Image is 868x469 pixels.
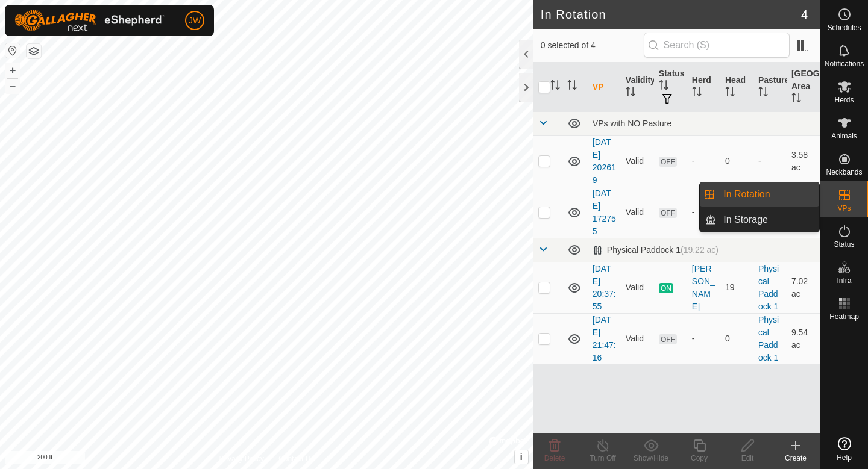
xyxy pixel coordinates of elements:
td: Valid [621,187,654,238]
span: OFF [659,208,677,218]
span: Heatmap [829,313,859,320]
a: Physical Paddock 1 [758,264,779,311]
p-sorticon: Activate to sort [550,82,560,92]
p-sorticon: Activate to sort [725,89,735,98]
span: ON [659,283,673,293]
a: [DATE] 20:37:55 [593,264,616,311]
th: Pasture [753,63,787,112]
span: JW [189,14,201,27]
div: Edit [723,453,772,464]
div: Show/Hide [627,453,675,464]
button: – [5,79,20,93]
td: - [753,135,787,187]
a: [DATE] 202619 [593,137,616,185]
td: Valid [621,313,654,364]
td: 0 [720,313,753,364]
p-sorticon: Activate to sort [692,89,702,98]
p-sorticon: Activate to sort [791,95,801,104]
span: OFF [659,157,677,167]
p-sorticon: Activate to sort [567,82,577,92]
span: Animals [831,132,857,140]
span: 0 selected of 4 [541,39,644,52]
button: + [5,63,20,78]
div: Physical Paddock 1 [593,245,719,255]
th: [GEOGRAPHIC_DATA] Area [787,63,820,112]
span: In Rotation [723,187,770,202]
a: [DATE] 172755 [593,188,616,236]
span: In Storage [723,213,768,227]
span: Delete [544,454,565,462]
button: Map Layers [27,44,41,58]
th: Herd [687,63,720,112]
th: Validity [621,63,654,112]
a: [DATE] 21:47:16 [593,315,616,362]
a: Physical Paddock 1 [758,315,779,362]
span: Herds [834,96,854,104]
p-sorticon: Activate to sort [626,89,635,98]
span: Infra [837,277,851,284]
button: i [515,450,528,464]
li: In Storage [700,208,819,232]
div: [PERSON_NAME] [692,262,715,313]
span: (19.22 ac) [681,245,719,255]
th: Status [654,63,687,112]
a: In Storage [716,208,819,232]
a: Contact Us [278,453,314,464]
div: - [692,332,715,345]
div: Turn Off [579,453,627,464]
div: - [692,155,715,167]
td: 19 [720,262,753,313]
th: Head [720,63,753,112]
td: 7.02 ac [787,262,820,313]
p-sorticon: Activate to sort [659,82,668,92]
h2: In Rotation [541,7,801,22]
span: Help [837,454,852,461]
span: Schedules [827,24,861,31]
input: Search (S) [644,33,790,58]
th: VP [588,63,621,112]
a: Help [820,432,868,466]
span: 4 [801,5,808,23]
td: 9.54 ac [787,313,820,364]
span: Neckbands [826,169,862,176]
td: Valid [621,135,654,187]
span: VPs [837,205,851,212]
li: In Rotation [700,182,819,207]
a: Privacy Policy [219,453,264,464]
span: i [520,452,523,462]
div: Create [772,453,820,464]
div: VPs with NO Pasture [593,119,815,128]
td: 0 [720,135,753,187]
a: In Rotation [716,182,819,207]
img: Gallagher Logo [14,10,165,31]
span: Notifications [825,60,864,67]
div: Copy [675,453,723,464]
td: Valid [621,262,654,313]
button: Reset Map [5,43,20,58]
td: 3.58 ac [787,135,820,187]
div: - [692,206,715,219]
span: Status [834,241,854,248]
span: OFF [659,334,677,344]
p-sorticon: Activate to sort [758,89,768,98]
